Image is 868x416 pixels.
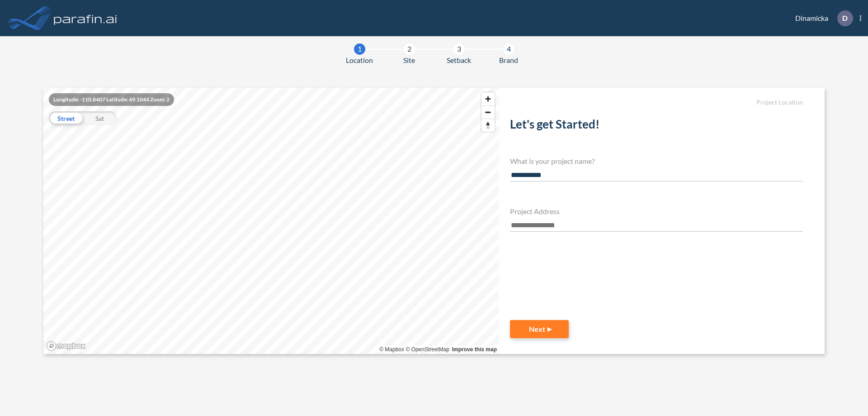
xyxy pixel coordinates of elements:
button: Zoom out [481,105,495,119]
h5: Project Location [510,99,803,106]
h2: Let's get Started! [510,117,803,135]
div: 4 [503,43,514,55]
a: Improve this map [452,346,497,353]
canvas: Map [43,88,499,354]
div: 1 [354,43,365,55]
span: Site [403,55,415,66]
div: Street [49,111,83,125]
button: Reset bearing to north [481,119,495,132]
div: Dinamicka [782,10,861,26]
span: Brand [499,55,518,66]
p: D [842,14,848,22]
button: Zoom in [481,92,495,105]
div: Longitude: -110.8407 Latitude: 49.1044 Zoom: 2 [49,93,174,106]
span: Zoom out [481,106,495,119]
div: 3 [453,43,465,55]
span: Location [346,55,373,66]
a: OpenStreetMap [406,346,449,353]
div: 2 [404,43,415,55]
h4: What is your project name? [510,157,803,165]
h4: Project Address [510,207,803,215]
button: Next [510,320,569,338]
img: logo [52,9,119,27]
div: Sat [83,111,117,125]
a: Mapbox homepage [46,341,86,351]
span: Setback [447,55,471,66]
a: Mapbox [379,346,404,353]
